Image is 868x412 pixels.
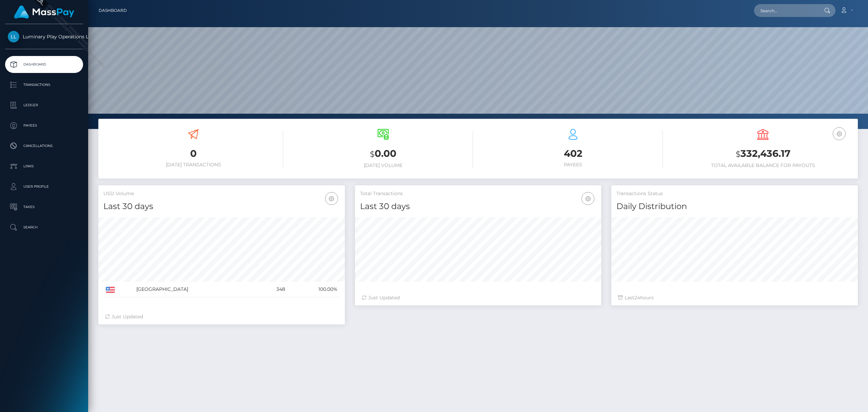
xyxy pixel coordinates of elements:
[8,161,80,171] p: Links
[634,295,640,301] span: 24
[8,202,80,212] p: Taxes
[8,222,80,232] p: Search
[736,149,741,159] small: $
[5,219,83,236] a: Search
[673,147,853,161] h3: 332,436.17
[103,190,340,197] h5: USD Volume
[293,147,473,161] h3: 0.00
[360,190,596,197] h5: Total Transactions
[616,201,853,212] h4: Daily Distribution
[483,147,663,160] h3: 402
[360,201,596,212] h4: Last 30 days
[293,163,473,168] h6: [DATE] Volume
[8,141,80,151] p: Cancellations
[618,294,851,301] div: Last hours
[8,59,80,70] p: Dashboard
[362,294,595,301] div: Just Updated
[8,80,80,90] p: Transactions
[288,282,339,297] td: 100.00%
[5,97,83,114] a: Ledger
[14,5,74,19] img: MassPay Logo
[8,120,80,131] p: Payees
[5,117,83,134] a: Payees
[5,199,83,216] a: Taxes
[105,313,338,320] div: Just Updated
[5,76,83,93] a: Transactions
[616,190,853,197] h5: Transactions Status
[8,100,80,110] p: Ledger
[99,3,127,18] a: Dashboard
[370,149,375,159] small: $
[106,287,115,293] img: US.png
[8,182,80,192] p: User Profile
[5,137,83,154] a: Cancellations
[103,162,283,168] h6: [DATE] Transactions
[8,31,19,42] img: Luminary Play Operations Limited
[103,201,340,212] h4: Last 30 days
[754,4,818,17] input: Search...
[483,162,663,168] h6: Payees
[258,282,288,297] td: 348
[673,163,853,168] h6: Total Available Balance for Payouts
[134,282,258,297] td: [GEOGRAPHIC_DATA]
[103,147,283,160] h3: 0
[5,34,83,40] span: Luminary Play Operations Limited
[5,158,83,175] a: Links
[5,56,83,73] a: Dashboard
[5,178,83,195] a: User Profile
